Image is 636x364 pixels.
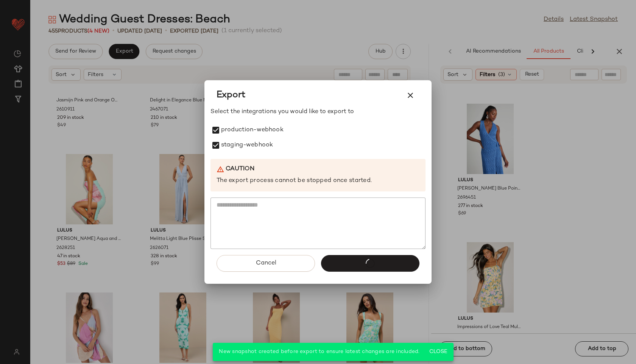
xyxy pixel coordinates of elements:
[210,107,426,117] p: Select the integrations you would like to export to
[221,123,284,138] label: production-webhook
[255,260,276,267] span: Cancel
[217,89,245,101] span: Export
[429,349,447,355] span: Close
[226,165,254,174] b: Caution
[219,349,419,355] span: New snapshot created before export to ensure latest changes are included.
[221,138,273,153] label: staging-webhook
[217,177,419,185] p: The export process cannot be stopped once started.
[426,345,450,359] button: Close
[217,255,315,272] button: Cancel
